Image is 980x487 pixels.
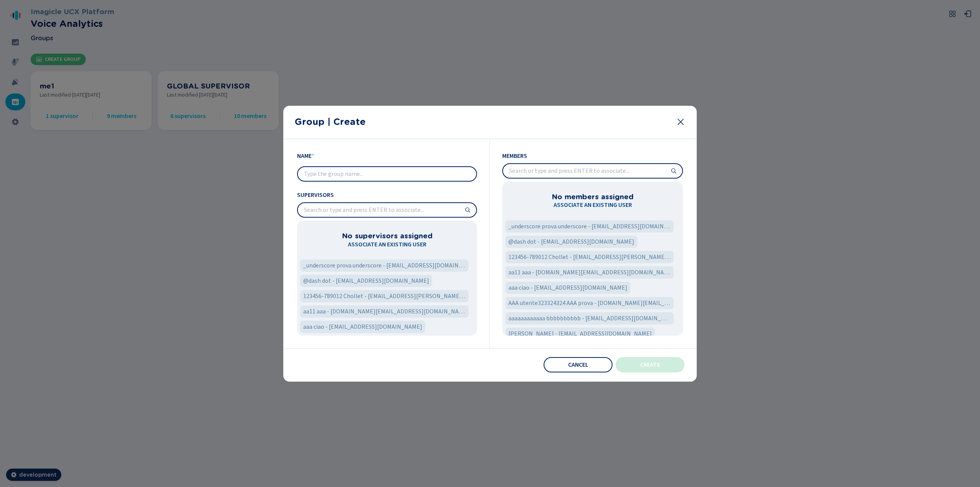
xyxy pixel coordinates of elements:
div: _underscore prova underscore - underscore@imagicle.com [300,259,469,272]
span: aaa ciao - [EMAIL_ADDRESS][DOMAIN_NAME] [508,283,627,292]
h3: No members assigned [552,192,634,201]
input: Search or type and press ENTER to associate... [298,203,476,217]
span: Create [640,362,660,368]
div: @dash dot - dash-dot@imagicle.com [300,275,432,287]
span: Associate an existing user [348,240,426,249]
span: _underscore prova underscore - [EMAIL_ADDRESS][DOMAIN_NAME] [508,222,671,231]
span: Supervisors [297,191,477,199]
input: Type the group name... [298,167,476,181]
div: aaa ciao - testtest@imagicle.com [505,282,630,294]
div: 123456-789012 Chollet - david.chollet@imagicle.com [300,290,469,302]
div: aa11 aaa - aaa.aaa@imagicle.com [505,266,674,279]
span: @dash dot - [EMAIL_ADDRESS][DOMAIN_NAME] [303,276,429,285]
span: aaaaaaaaaaaa bbbbbbbbbb - [EMAIL_ADDRESS][DOMAIN_NAME] [508,314,671,323]
span: @dash dot - [EMAIL_ADDRESS][DOMAIN_NAME] [508,237,634,246]
div: @dash dot - dash-dot@imagicle.com [505,236,637,248]
span: 123456-789012 Chollet - [EMAIL_ADDRESS][PERSON_NAME][DOMAIN_NAME] [303,292,465,301]
span: aa11 aaa - [DOMAIN_NAME][EMAIL_ADDRESS][DOMAIN_NAME] [508,268,671,277]
span: _underscore prova underscore - [EMAIL_ADDRESS][DOMAIN_NAME] [303,261,465,270]
div: aaa ciao - testtest@imagicle.com [300,321,425,333]
div: _underscore prova underscore - underscore@imagicle.com [505,220,674,233]
div: aaaaaaaaaaaa bbbbbbbbbb - aaaaa.bbbb@imagicle.com [505,312,674,325]
span: Associate an existing user [554,201,632,209]
span: AAA utente323324324 AAA prova - [DOMAIN_NAME][EMAIL_ADDRESS][DOMAIN_NAME] [508,298,671,308]
span: Name [297,152,312,160]
span: Cancel [568,362,588,368]
div: aa11 aaa - aaa.aaa@imagicle.com [300,305,469,318]
span: Members [502,152,683,160]
div: Adam Mcdonald - jeffery45@imagicle.com [505,328,655,340]
span: aa11 aaa - [DOMAIN_NAME][EMAIL_ADDRESS][DOMAIN_NAME] [303,307,465,316]
svg: search [671,168,677,174]
span: [PERSON_NAME] - [EMAIL_ADDRESS][DOMAIN_NAME] [508,329,652,338]
svg: search [465,207,471,213]
button: Cancel [544,357,612,372]
button: Create [616,357,684,372]
h2: Group | Create [295,115,670,129]
h3: No supervisors assigned [342,231,433,240]
span: aaa ciao - [EMAIL_ADDRESS][DOMAIN_NAME] [303,322,422,331]
svg: close [676,117,685,126]
input: Search or type and press ENTER to associate... [503,164,682,178]
div: AAA utente323324324 AAA prova - prova.utente.aaa@imagicle.com [505,297,674,309]
div: 123456-789012 Chollet - david.chollet@imagicle.com [505,251,674,263]
span: 123456-789012 Chollet - [EMAIL_ADDRESS][PERSON_NAME][DOMAIN_NAME] [508,253,671,262]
